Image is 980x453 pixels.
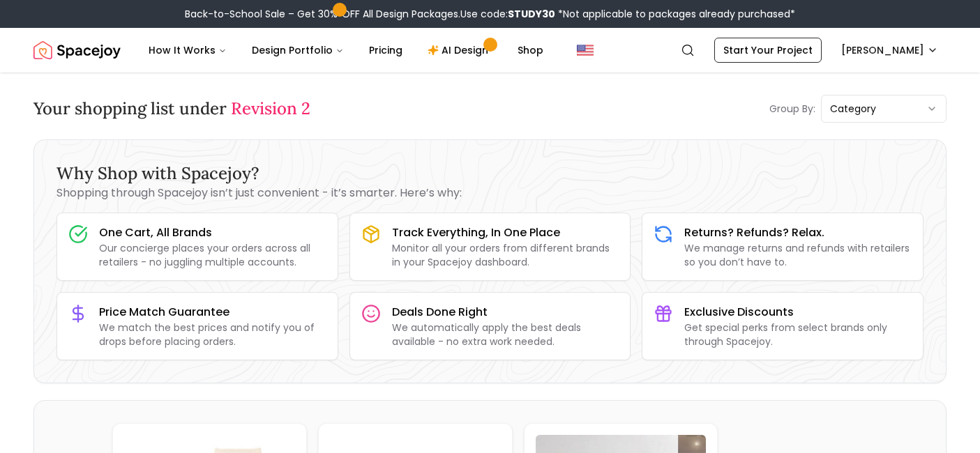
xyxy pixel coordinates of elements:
p: Our concierge places your orders across all retailers - no juggling multiple accounts. [99,241,326,269]
p: Monitor all your orders from different brands in your Spacejoy dashboard. [392,241,619,269]
b: STUDY30 [508,7,555,21]
img: Spacejoy Logo [33,36,121,64]
h3: One Cart, All Brands [99,224,326,241]
h3: Your shopping list under [33,98,310,120]
a: AI Design [416,36,504,64]
p: We match the best prices and notify you of drops before placing orders. [99,321,326,348]
p: Group By: [769,102,815,116]
img: United States [577,42,594,59]
h3: Why Shop with Spacejoy? [56,162,924,185]
button: Design Portfolio [241,36,355,64]
span: Revision 2 [231,98,310,119]
a: Pricing [358,36,414,64]
div: Back-to-School Sale – Get 30% OFF All Design Packages. [185,7,795,21]
a: Spacejoy [33,36,121,64]
p: Get special perks from select brands only through Spacejoy. [684,321,912,348]
h3: Exclusive Discounts [684,304,912,321]
span: Use code: [460,7,555,21]
button: [PERSON_NAME] [833,38,947,63]
span: *Not applicable to packages already purchased* [555,7,795,21]
h3: Returns? Refunds? Relax. [684,224,912,241]
p: We automatically apply the best deals available - no extra work needed. [392,321,619,348]
h3: Deals Done Right [392,304,619,321]
a: Shop [506,36,555,64]
h3: Price Match Guarantee [99,304,326,321]
nav: Global [33,28,947,72]
button: How It Works [137,36,238,64]
nav: Main [137,36,555,64]
h3: Track Everything, In One Place [392,224,619,241]
a: Start Your Project [714,38,822,63]
p: Shopping through Spacejoy isn’t just convenient - it’s smarter. Here’s why: [56,185,924,201]
p: We manage returns and refunds with retailers so you don’t have to. [684,241,912,269]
